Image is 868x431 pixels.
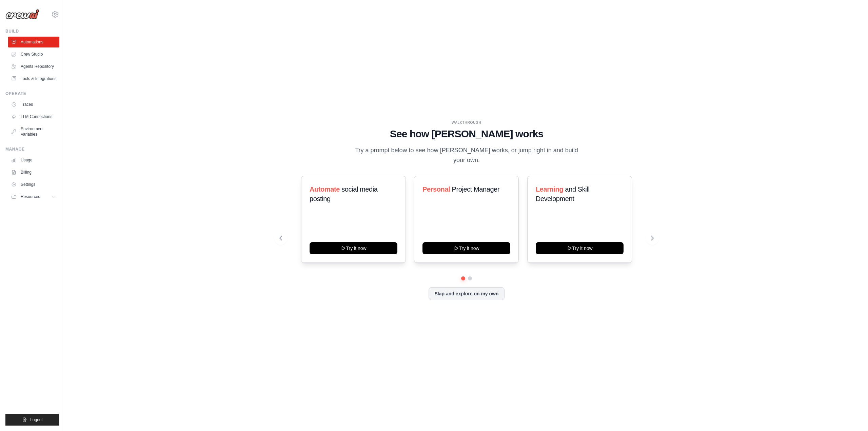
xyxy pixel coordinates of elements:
[5,9,39,19] img: Logo
[5,146,59,152] div: Manage
[8,155,59,165] a: Usage
[8,191,59,202] button: Resources
[30,417,43,423] span: Logout
[8,123,59,140] a: Environment Variables
[536,185,563,193] span: Learning
[8,61,59,72] a: Agents Repository
[5,28,59,34] div: Build
[422,185,450,193] span: Personal
[536,185,589,202] span: and Skill Development
[8,99,59,110] a: Traces
[8,167,59,178] a: Billing
[353,145,580,165] p: Try a prompt below to see how [PERSON_NAME] works, or jump right in and build your own.
[279,120,654,125] div: WALKTHROUGH
[452,185,500,193] span: Project Manager
[8,37,59,47] a: Automations
[422,242,510,254] button: Try it now
[5,414,59,426] button: Logout
[8,111,59,122] a: LLM Connections
[8,49,59,60] a: Crew Studio
[279,128,654,140] h1: See how [PERSON_NAME] works
[310,242,397,254] button: Try it now
[21,194,40,199] span: Resources
[310,185,378,202] span: social media posting
[5,91,59,96] div: Operate
[310,185,340,193] span: Automate
[429,287,504,300] button: Skip and explore on my own
[536,242,624,254] button: Try it now
[834,398,868,431] iframe: Chat Widget
[8,73,59,84] a: Tools & Integrations
[8,179,59,190] a: Settings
